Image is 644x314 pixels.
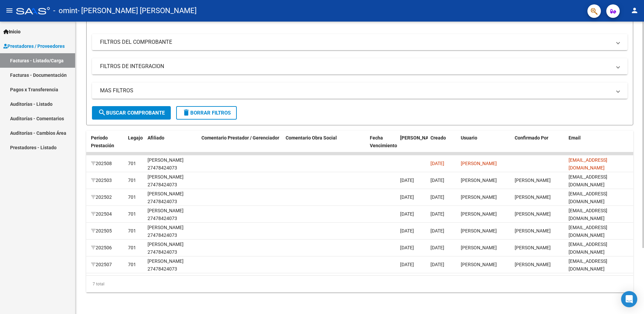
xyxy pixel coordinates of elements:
span: [PERSON_NAME] [400,135,437,140]
mat-expansion-panel-header: MAS FILTROS [92,83,627,99]
span: [PERSON_NAME] [461,161,497,166]
span: [PERSON_NAME] [461,211,497,217]
mat-icon: delete [182,108,190,117]
span: Comentario Obra Social [286,135,337,140]
span: [DATE] [400,178,414,183]
div: [PERSON_NAME] 27478424073 [148,156,196,172]
mat-icon: person [631,6,639,14]
span: Legajo [128,135,143,140]
span: [EMAIL_ADDRESS][DOMAIN_NAME] [569,208,607,221]
span: [PERSON_NAME] [515,178,551,183]
datatable-header-cell: Afiliado [145,131,199,160]
div: 701 [128,210,136,218]
span: [DATE] [430,211,444,217]
div: [PERSON_NAME] 27478424073 [148,241,196,256]
span: 202507 [91,262,112,267]
span: [DATE] [400,211,414,217]
div: Open Intercom Messenger [621,291,637,307]
mat-panel-title: FILTROS DEL COMPROBANTE [100,38,611,46]
datatable-header-cell: Fecha Vencimiento [367,131,397,160]
datatable-header-cell: Legajo [125,131,145,160]
span: [PERSON_NAME] [461,178,497,183]
span: Afiliado [148,135,164,140]
mat-icon: search [98,108,106,117]
button: Buscar Comprobante [92,106,171,120]
span: Creado [430,135,446,140]
span: [PERSON_NAME] [515,211,551,217]
span: 202502 [91,194,112,200]
div: 701 [128,177,136,184]
span: Email [569,135,581,140]
span: Usuario [461,135,477,140]
span: 202505 [91,228,112,233]
mat-panel-title: MAS FILTROS [100,87,611,94]
span: Fecha Vencimiento [370,135,397,148]
datatable-header-cell: Usuario [458,131,512,160]
div: [PERSON_NAME] 27478424073 [148,190,196,206]
div: 7 total [86,276,633,292]
mat-expansion-panel-header: FILTROS DE INTEGRACION [92,58,627,74]
datatable-header-cell: Comentario Prestador / Gerenciador [199,131,283,160]
span: Prestadores / Proveedores [3,42,65,50]
div: 701 [128,261,136,269]
span: - omint [53,3,77,18]
span: Confirmado Por [515,135,548,140]
span: Período Prestación [91,135,114,148]
div: 701 [128,160,136,167]
span: [EMAIL_ADDRESS][DOMAIN_NAME] [569,225,607,238]
datatable-header-cell: Email [566,131,633,160]
span: [DATE] [400,194,414,200]
span: Inicio [3,28,21,35]
datatable-header-cell: Comentario Obra Social [283,131,367,160]
mat-panel-title: FILTROS DE INTEGRACION [100,63,611,70]
div: 701 [128,244,136,252]
span: [EMAIL_ADDRESS][DOMAIN_NAME] [569,258,607,272]
datatable-header-cell: Creado [428,131,458,160]
span: 202506 [91,245,112,250]
mat-icon: menu [5,6,13,14]
div: 701 [128,193,136,201]
div: [PERSON_NAME] 27478424073 [148,207,196,222]
span: Borrar Filtros [182,110,231,116]
mat-expansion-panel-header: FILTROS DEL COMPROBANTE [92,34,627,50]
span: 202503 [91,178,112,183]
span: Buscar Comprobante [98,110,165,116]
span: 202508 [91,161,112,166]
span: [DATE] [430,245,444,250]
span: 202504 [91,211,112,217]
div: [PERSON_NAME] 27478424073 [148,224,196,239]
span: [DATE] [430,194,444,200]
span: [EMAIL_ADDRESS][DOMAIN_NAME] [569,242,607,255]
span: [PERSON_NAME] [461,245,497,250]
span: [PERSON_NAME] [461,228,497,233]
span: - [PERSON_NAME] [PERSON_NAME] [77,3,197,18]
span: Comentario Prestador / Gerenciador [201,135,279,140]
span: [EMAIL_ADDRESS][DOMAIN_NAME] [569,157,607,170]
span: [DATE] [400,245,414,250]
div: 701 [128,227,136,235]
button: Borrar Filtros [176,106,237,120]
span: [PERSON_NAME] [515,194,551,200]
span: [DATE] [400,262,414,267]
span: [EMAIL_ADDRESS][DOMAIN_NAME] [569,174,607,187]
datatable-header-cell: Período Prestación [88,131,125,160]
span: [DATE] [430,178,444,183]
div: [PERSON_NAME] 27478424073 [148,257,196,273]
span: [PERSON_NAME] [461,262,497,267]
span: [DATE] [430,228,444,233]
span: [EMAIL_ADDRESS][DOMAIN_NAME] [569,191,607,204]
span: [DATE] [400,228,414,233]
div: [PERSON_NAME] 27478424073 [148,173,196,189]
span: [PERSON_NAME] [515,262,551,267]
span: [DATE] [430,161,444,166]
datatable-header-cell: Confirmado Por [512,131,566,160]
span: [PERSON_NAME] [461,194,497,200]
span: [DATE] [430,262,444,267]
span: [PERSON_NAME] [515,228,551,233]
datatable-header-cell: Fecha Confimado [397,131,428,160]
span: [PERSON_NAME] [515,245,551,250]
